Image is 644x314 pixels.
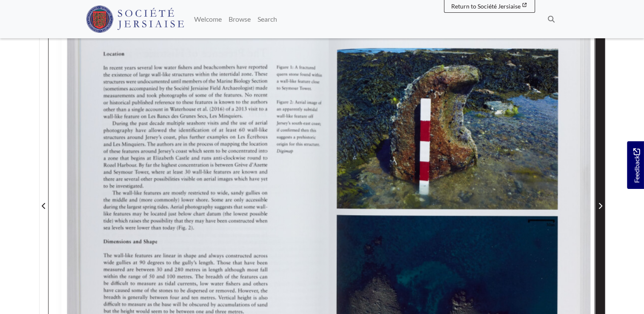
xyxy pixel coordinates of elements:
[627,141,644,189] a: Would you like to provide feedback?
[451,3,521,10] span: Return to Société Jersiaise
[191,11,225,28] a: Welcome
[86,6,184,33] img: Société Jersiaise
[225,11,254,28] a: Browse
[86,3,184,35] a: Société Jersiaise logo
[631,148,641,183] span: Feedback
[254,11,280,28] a: Search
